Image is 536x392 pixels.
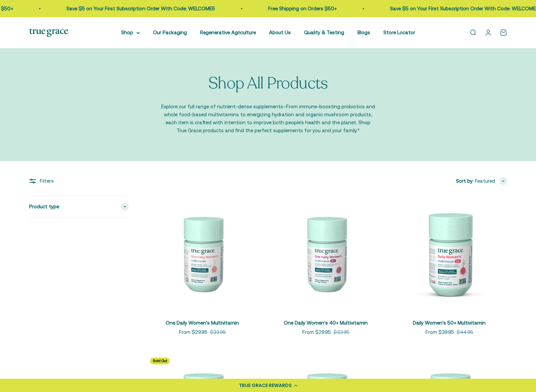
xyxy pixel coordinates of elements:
img: Daily Multivitamin for Immune Support, Energy, Daily Balance, and Healthy Bone Support* Vitamin A... [268,196,384,311]
span: Featured [475,177,495,185]
a: Store Locator [383,30,415,35]
span: Product type [29,203,59,211]
button: Featured [475,177,507,185]
a: Blogs [357,30,370,35]
a: Regenerative Agriculture [200,30,256,35]
summary: Shop [121,29,140,37]
p: Save $5 on Your First Subscription Order With Code: WELCOME5 [66,5,215,13]
a: One Daily Women's 40+ Multivitamin [284,320,368,326]
a: Our Packaging [153,30,187,35]
div: Filters [29,177,129,185]
a: Daily Women's 50+ Multivitamin [413,320,486,326]
p: Shop All Products [208,75,328,92]
compare-at-price: $33.95 [210,328,226,336]
span: Sort by: [456,177,474,185]
sale-price: From $29.95 [302,328,331,336]
a: Quality & Testing [304,30,344,35]
a: Free Shipping on Orders $50+ [268,6,337,11]
img: We select ingredients that play a concrete role in true health, and we include them at effective ... [145,196,260,311]
img: Daily Women's 50+ Multivitamin [392,196,507,311]
a: One Daily Women's Multivitamin [166,320,239,326]
a: About Us [269,30,291,35]
compare-at-price: $33.95 [334,328,349,336]
summary: Product type [29,196,129,217]
div: TRUE GRACE REWARDS [239,382,292,389]
sale-price: From $29.95 [179,328,207,336]
compare-at-price: $44.95 [457,328,473,336]
sale-price: From $39.95 [425,328,454,336]
p: Explore our full range of nutrient-dense supplements–From immune-boosting probiotics and whole fo... [160,103,376,135]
